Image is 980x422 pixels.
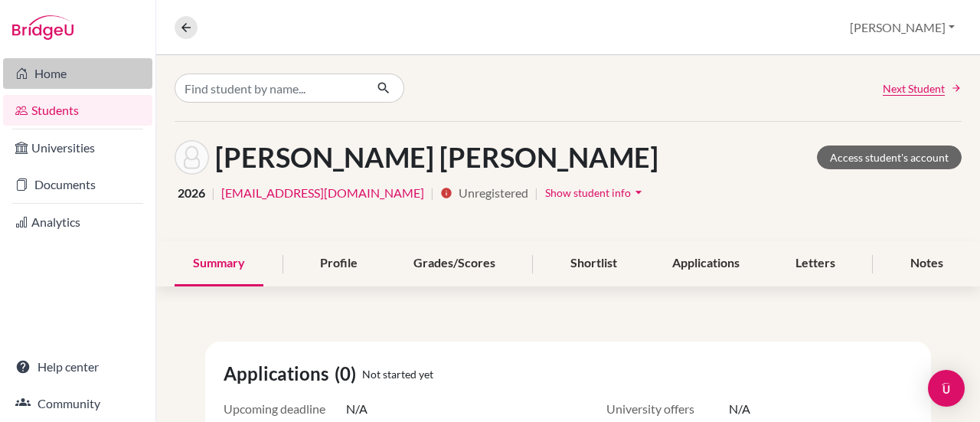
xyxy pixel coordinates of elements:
div: Profile [302,241,376,286]
i: info [440,187,452,199]
span: Upcoming deadline [224,400,346,418]
div: Grades/Scores [395,241,514,286]
button: Show student infoarrow_drop_down [544,181,647,204]
a: Documents [3,169,152,200]
i: arrow_drop_down [631,185,646,200]
span: Unregistered [459,184,528,202]
div: Open Intercom Messenger [928,370,965,407]
a: Universities [3,132,152,163]
span: (0) [335,360,362,388]
span: Next Student [883,80,945,97]
div: Notes [892,241,962,286]
a: Students [3,95,152,126]
span: | [534,184,538,202]
span: N/A [729,400,750,418]
a: Home [3,58,152,89]
span: University offers [606,400,729,418]
img: VALENTINA AGUDELO ACEVEDO's avatar [175,140,209,175]
a: Help center [3,352,152,382]
a: Access student's account [817,146,962,169]
div: Letters [777,241,854,286]
span: | [211,184,215,202]
div: Applications [654,241,758,286]
span: | [430,184,434,202]
span: 2026 [178,184,205,202]
span: Show student info [545,186,631,199]
span: Not started yet [362,366,433,382]
span: Applications [224,360,335,388]
img: Bridge-U [12,15,73,40]
a: Analytics [3,207,152,237]
button: [PERSON_NAME] [843,13,962,42]
div: Shortlist [552,241,635,286]
a: Next Student [883,80,962,97]
span: N/A [346,400,367,418]
div: Summary [175,241,263,286]
a: [EMAIL_ADDRESS][DOMAIN_NAME] [221,184,424,202]
a: Community [3,388,152,419]
input: Find student by name... [175,74,364,103]
h1: [PERSON_NAME] [PERSON_NAME] [215,141,658,174]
